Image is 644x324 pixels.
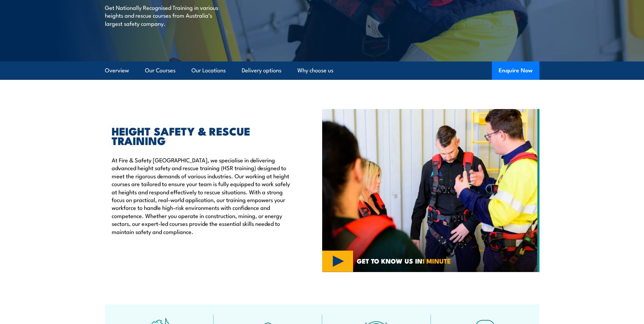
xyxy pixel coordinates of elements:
[357,258,451,264] span: GET TO KNOW US IN
[492,61,539,80] button: Enquire Now
[105,3,229,27] p: Get Nationally Recognised Training in various heights and rescue courses from Australia’s largest...
[297,61,333,79] a: Why choose us
[322,109,539,272] img: Fire & Safety Australia offer working at heights courses and training
[191,61,226,79] a: Our Locations
[105,61,129,79] a: Overview
[112,126,291,145] h2: HEIGHT SAFETY & RESCUE TRAINING
[242,61,281,79] a: Delivery options
[422,256,451,266] strong: 1 MINUTE
[112,156,291,235] p: At Fire & Safety [GEOGRAPHIC_DATA], we specialise in delivering advanced height safety and rescue...
[145,61,176,79] a: Our Courses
